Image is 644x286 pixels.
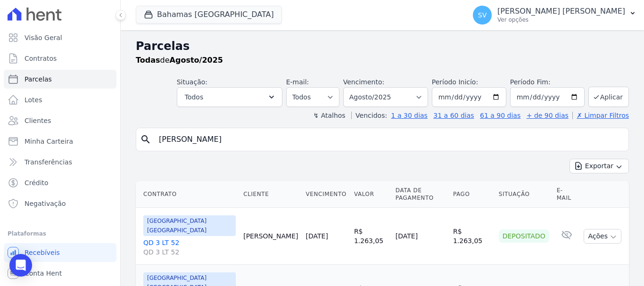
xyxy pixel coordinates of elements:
[350,181,392,208] th: Valor
[391,112,428,119] a: 1 a 30 dias
[4,111,116,130] a: Clientes
[497,7,625,16] p: [PERSON_NAME] [PERSON_NAME]
[25,178,49,188] span: Crédito
[4,153,116,172] a: Transferências
[553,181,580,208] th: E-mail
[286,78,309,86] label: E-mail:
[25,157,72,167] span: Transferências
[343,78,384,86] label: Vencimento:
[499,229,549,243] div: Depositado
[306,232,328,240] a: [DATE]
[143,247,236,257] span: QD 3 LT 52
[392,181,449,208] th: Data de Pagamento
[25,269,62,278] span: Conta Hent
[136,6,282,24] button: Bahamas [GEOGRAPHIC_DATA]
[25,137,73,146] span: Minha Carteira
[136,56,160,65] strong: Todas
[4,243,116,262] a: Recebíveis
[584,229,621,244] button: Ações
[9,254,32,277] div: Open Intercom Messenger
[465,2,644,28] button: SV [PERSON_NAME] [PERSON_NAME] Ver opções
[572,112,629,119] a: ✗ Limpar Filtros
[25,199,66,208] span: Negativação
[4,28,116,47] a: Visão Geral
[432,78,478,86] label: Período Inicío:
[153,130,625,149] input: Buscar por nome do lote ou do cliente
[527,112,569,119] a: + de 90 dias
[25,116,51,125] span: Clientes
[177,87,282,107] button: Todos
[392,208,449,265] td: [DATE]
[185,91,203,103] span: Todos
[177,78,207,86] label: Situação:
[495,181,553,208] th: Situação
[570,159,629,173] button: Exportar
[170,56,223,65] strong: Agosto/2025
[136,181,239,208] th: Contrato
[313,112,345,119] label: ↯ Atalhos
[25,54,57,63] span: Contratos
[4,132,116,151] a: Minha Carteira
[4,49,116,68] a: Contratos
[25,74,52,84] span: Parcelas
[25,248,60,257] span: Recebíveis
[351,112,387,119] label: Vencidos:
[8,228,113,239] div: Plataformas
[25,95,42,105] span: Lotes
[480,112,520,119] a: 61 a 90 dias
[239,208,302,265] td: [PERSON_NAME]
[478,12,487,18] span: SV
[449,208,495,265] td: R$ 1.263,05
[140,134,151,145] i: search
[136,38,629,55] h2: Parcelas
[588,87,629,107] button: Aplicar
[510,77,585,87] label: Período Fim:
[239,181,302,208] th: Cliente
[4,264,116,283] a: Conta Hent
[143,238,236,257] a: QD 3 LT 52QD 3 LT 52
[143,215,236,236] span: [GEOGRAPHIC_DATA] [GEOGRAPHIC_DATA]
[302,181,350,208] th: Vencimento
[433,112,474,119] a: 31 a 60 dias
[497,16,625,24] p: Ver opções
[4,173,116,192] a: Crédito
[136,55,223,66] p: de
[25,33,62,42] span: Visão Geral
[350,208,392,265] td: R$ 1.263,05
[4,90,116,109] a: Lotes
[4,194,116,213] a: Negativação
[449,181,495,208] th: Pago
[4,70,116,89] a: Parcelas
